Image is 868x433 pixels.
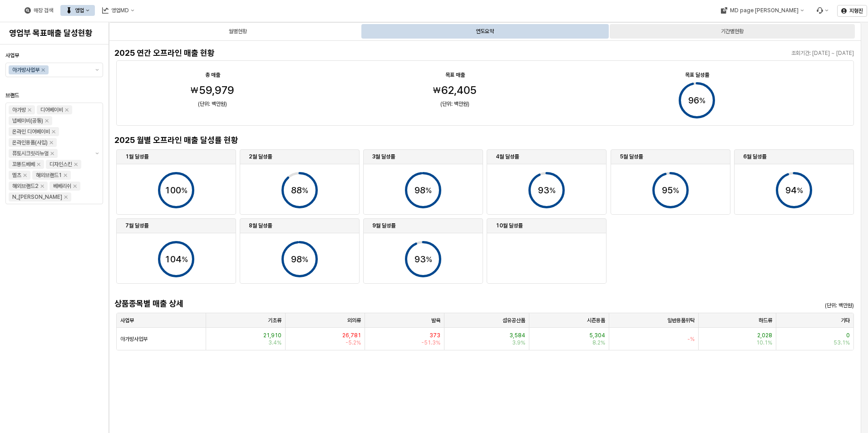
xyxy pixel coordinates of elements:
span: 일반용품위탁 [667,317,695,324]
div: Progress circle [607,82,787,118]
text: 96 [688,95,705,106]
div: 월별현황 [229,26,247,37]
h4: 2025 연간 오프라인 매출 현황 [114,49,300,58]
span: 373 [429,332,440,339]
tspan: % [426,255,432,264]
div: Progress circle [124,172,228,208]
span: , [454,84,457,97]
div: 영업MD [111,7,129,14]
button: 매장 검색 [19,5,59,16]
text: 94 [785,185,803,196]
div: Remove 냅베이비(공통) [45,119,49,123]
strong: 5월 달성률 [620,153,643,160]
button: 지형진 [837,5,867,17]
div: Progress circle [248,241,351,277]
span: 기타 [841,317,850,324]
div: 해외브랜드2 [12,182,39,191]
tspan: % [182,255,188,264]
tspan: % [549,186,556,195]
strong: 4월 달성률 [496,153,519,160]
div: 월별현황 [115,24,360,39]
strong: 목표 달성률 [685,72,709,78]
strong: 3월 달성률 [372,153,395,160]
span: 26,781 [342,332,361,339]
div: Progress circle [495,172,598,208]
div: 베베리쉬 [53,182,71,191]
div: Remove 꼬똥드베베 [37,162,40,166]
tspan: % [302,255,308,264]
div: MD page 이동 [715,5,809,16]
div: MD page [PERSON_NAME] [730,7,798,14]
div: Remove 해외브랜드2 [40,184,44,188]
div: Progress circle [371,241,475,277]
span: 62 [441,84,454,97]
div: 냅베이비(공통) [12,116,43,125]
div: Progress circle [742,172,846,208]
div: Remove 디어베이비 [65,108,69,112]
button: 영업 [60,5,95,16]
text: 98 [291,254,308,265]
div: 기간별현황 [610,24,855,39]
span: 10.1% [756,339,772,346]
span: 53.1% [833,339,850,346]
p: (단위: 백만원) [796,301,854,310]
div: Remove 온라인 디어베이비 [52,130,55,133]
div: Remove 디자인스킨 [74,162,78,166]
div: 기간별현황 [721,26,744,37]
span: 기초류 [268,317,281,324]
strong: 9월 달성률 [372,222,395,229]
div: 영업 [75,7,84,14]
div: 엘츠 [12,171,21,180]
p: 조회기간: [DATE] ~ [DATE] [672,49,854,57]
span: 3.4% [268,339,281,346]
span: 5,304 [589,332,605,339]
span: 3.9% [512,339,525,346]
div: 디어베이비 [40,105,63,114]
div: Progress circle [248,172,351,208]
button: 제안 사항 표시 [92,103,103,204]
tspan: % [425,186,432,195]
strong: 8월 달성률 [249,222,272,229]
strong: 1월 달성률 [125,153,148,160]
span: -% [687,335,695,343]
text: 104 [165,254,188,265]
div: Progress circle [619,172,722,208]
span: 2,028 [757,332,772,339]
div: 아가방사업부 [12,65,39,74]
strong: 2월 달성률 [249,153,272,160]
span: 시즌용품 [587,317,605,324]
div: 온라인 디어베이비 [12,127,50,136]
text: 95 [662,185,679,196]
tspan: % [673,186,679,195]
button: 제안 사항 표시 [92,63,103,77]
div: Remove N_이야이야오 [64,195,68,199]
div: 아가방 [12,105,26,114]
div: Remove 해외브랜드1 [64,173,67,177]
span: 979 [215,84,234,97]
text: 93 [538,185,556,196]
span: ₩ [191,86,198,94]
div: Remove 아가방사업부 [41,68,45,72]
tspan: % [796,186,803,195]
div: 연도요약 [362,24,607,39]
div: 온라인용품(사입) [12,138,48,147]
span: ₩ [433,86,440,94]
div: Progress circle [371,172,475,208]
div: 해외브랜드1 [36,171,62,180]
strong: 총 매출 [205,72,220,78]
span: 8.2% [592,339,605,346]
span: , [212,84,215,97]
main: App Frame [109,22,868,433]
text: 93 [414,254,432,265]
span: 405 [457,84,477,97]
span: 사업부 [120,317,134,324]
text: 88 [291,185,308,196]
div: Remove 아가방 [28,108,31,112]
span: 사업부 [5,52,19,59]
h4: 2025 월별 오프라인 매출 달성률 현황 [114,136,794,145]
div: 퓨토시크릿리뉴얼 [12,149,49,158]
p: (단위: 백만원) [184,100,241,108]
span: 3,584 [509,332,525,339]
tspan: % [181,186,187,195]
